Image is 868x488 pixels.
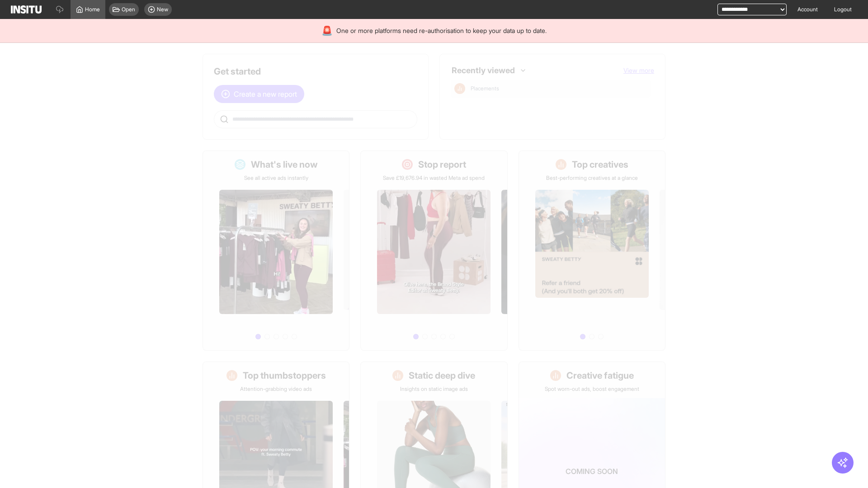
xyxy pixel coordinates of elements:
[122,6,135,13] span: Open
[157,6,168,13] span: New
[336,26,547,35] span: One or more platforms need re-authorisation to keep your data up to date.
[321,24,333,37] div: 🚨
[11,5,42,14] img: Logo
[85,6,100,13] span: Home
